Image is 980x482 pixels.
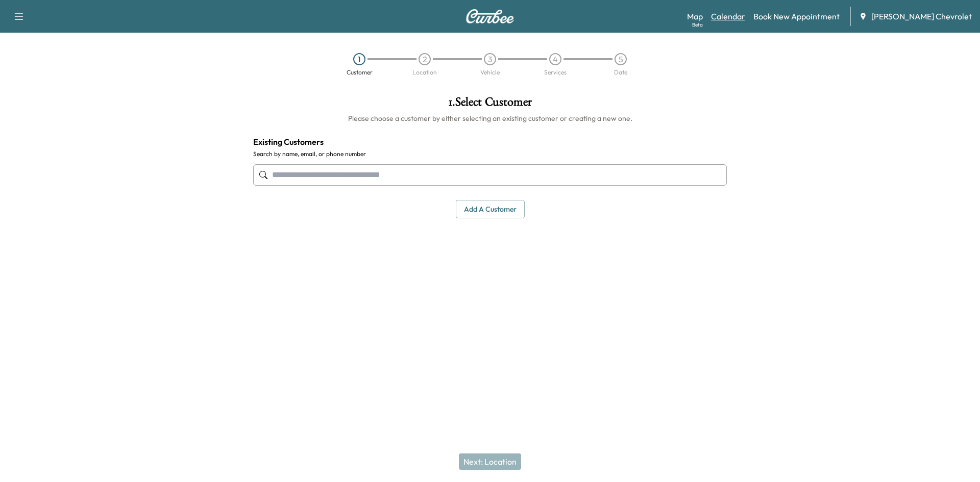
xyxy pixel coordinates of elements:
div: Services [544,69,567,75]
label: Search by name, email, or phone number [253,150,727,158]
h1: 1 . Select Customer [253,96,727,113]
div: 5 [615,53,627,65]
div: 1 [353,53,365,65]
div: Location [412,69,437,75]
span: [PERSON_NAME] Chevrolet [871,10,972,22]
div: 2 [419,53,431,65]
div: 4 [549,53,561,65]
div: Date [614,69,627,75]
a: MapBeta [687,10,703,22]
button: Add a customer [456,200,525,219]
div: Vehicle [480,69,500,75]
h6: Please choose a customer by either selecting an existing customer or creating a new one. [253,113,727,123]
div: Beta [692,21,703,29]
img: Curbee Logo [465,9,514,23]
a: Book New Appointment [753,10,840,22]
h4: Existing Customers [253,136,727,148]
div: Customer [347,69,373,75]
div: 3 [484,53,496,65]
a: Calendar [711,10,745,22]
